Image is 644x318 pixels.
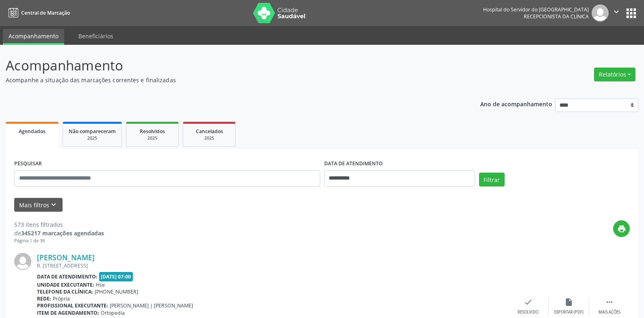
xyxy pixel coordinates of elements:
[14,220,104,229] div: 573 itens filtrados
[6,6,70,20] a: Central de Marcação
[479,173,505,186] button: Filtrar
[594,68,635,81] button: Relatórios
[101,309,125,316] span: Ortopedia
[624,6,638,20] button: apps
[189,135,230,141] div: 2025
[95,288,138,295] span: [PHONE_NUMBER]
[14,237,104,244] div: Página 1 de 39
[140,128,165,135] span: Resolvidos
[613,220,630,237] button: print
[480,99,552,109] p: Ano de acompanhamento
[605,298,614,307] i: 
[37,262,508,269] div: R. [STREET_ADDRESS]
[69,128,116,135] span: Não compareceram
[592,4,609,22] img: img
[196,128,223,135] span: Cancelados
[324,158,383,170] label: DATA DE ATENDIMENTO
[110,302,193,309] span: [PERSON_NAME] | [PERSON_NAME]
[609,4,624,22] button: 
[37,281,94,288] b: Unidade executante:
[37,273,98,280] b: Data de atendimento:
[483,6,589,13] div: Hospital do Servidor do [GEOGRAPHIC_DATA]
[3,29,64,45] a: Acompanhamento
[99,272,133,281] span: [DATE] 07:00
[524,13,589,20] span: Recepcionista da clínica
[37,309,99,316] b: Item de agendamento:
[37,295,51,302] b: Rede:
[14,198,63,212] button: Mais filtroskeyboard_arrow_down
[14,158,42,170] label: PESQUISAR
[96,281,105,288] span: Hse
[612,7,621,16] i: 
[53,295,70,302] span: Própria
[6,55,449,76] p: Acompanhamento
[524,298,533,307] i: check
[37,302,108,309] b: Profissional executante:
[564,298,573,307] i: insert_drive_file
[554,309,583,315] div: Exportar (PDF)
[14,253,31,270] img: img
[19,128,46,135] span: Agendados
[598,309,620,315] div: Mais ações
[132,135,173,141] div: 2025
[21,9,70,16] span: Central de Marcação
[37,288,93,295] b: Telefone da clínica:
[73,29,119,43] a: Beneficiários
[617,224,626,233] i: print
[69,135,116,141] div: 2025
[21,229,104,237] strong: 345217 marcações agendadas
[37,253,95,262] a: [PERSON_NAME]
[14,229,104,237] div: de
[49,200,58,209] i: keyboard_arrow_down
[518,309,538,315] div: Resolvido
[6,76,449,84] p: Acompanhe a situação das marcações correntes e finalizadas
